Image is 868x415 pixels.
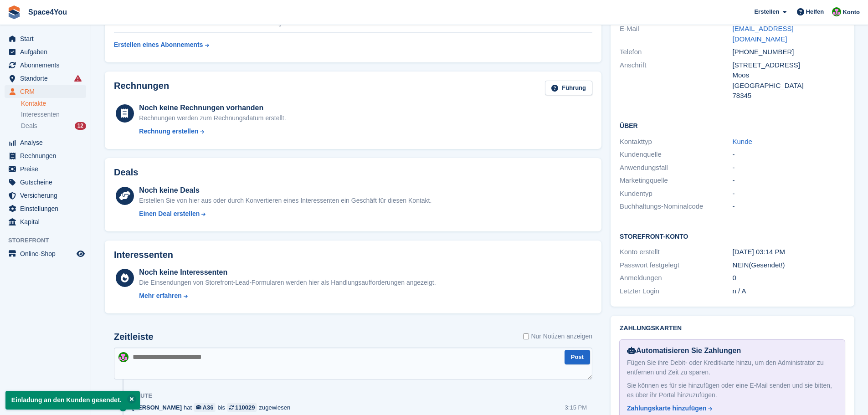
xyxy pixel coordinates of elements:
span: [PERSON_NAME] [132,403,182,412]
div: - [733,189,845,199]
img: stora-icon-8386f47178a22dfd0bd8f6a31ec36ba5ce8667c1dd55bd0f319d3a0aa187defe.svg [7,5,21,19]
a: Kunde [733,138,752,145]
span: Standorte [20,72,75,85]
a: 110029 [227,403,257,412]
a: menu [5,215,86,228]
a: menu [5,72,86,85]
div: Kontakttyp [620,137,732,147]
div: Zahlungskarte hinzufügen [627,404,706,413]
div: Sie können es für sie hinzufügen oder eine E-Mail senden und sie bitten, es über ihr Portal hinzu... [627,381,837,400]
div: Automatisieren Sie Zahlungen [627,345,837,356]
a: menu [5,176,86,189]
span: Gutscheine [20,176,75,189]
span: Online-Shop [20,247,75,260]
button: Post [565,350,590,365]
input: Nur Notizen anzeigen [523,332,529,341]
a: Mehr erfahren [139,291,436,301]
div: Heute [132,392,152,400]
span: Abonnements [20,59,75,72]
div: 0 [733,273,845,283]
span: CRM [20,85,75,98]
div: [GEOGRAPHIC_DATA] [733,81,845,91]
div: Buchhaltungs-Nominalcode [620,201,732,212]
a: Kontakte [21,99,86,108]
div: Rechnung erstellen [139,127,198,136]
a: menu [5,32,86,45]
div: - [733,175,845,186]
div: Letzter Login [620,286,732,297]
div: Erstellen eines Abonnements [114,40,203,50]
a: menu [5,149,86,162]
span: Kapital [20,215,75,228]
div: Kundentyp [620,189,732,199]
h2: Zahlungskarten [620,325,845,332]
a: menu [5,46,86,58]
a: menu [5,136,86,149]
span: Analyse [20,136,75,149]
div: Rechnungen werden zum Rechnungsdatum erstellt. [139,113,286,123]
i: Es sind Fehler bei der Synchronisierung von Smart-Einträgen aufgetreten [74,75,82,82]
div: Passwort festgelegt [620,260,732,271]
a: A36 [194,403,216,412]
span: Versicherung [20,189,75,202]
span: Konto [842,8,860,17]
a: menu [5,163,86,175]
div: hat bis zugewiesen [132,403,295,412]
h2: Zeitleiste [114,332,154,342]
div: 3:15 PM [565,403,587,412]
span: Interessenten [21,110,60,119]
div: [PHONE_NUMBER] [733,47,845,57]
span: Aufgaben [20,46,75,58]
span: (Gesendet!) [749,261,785,269]
a: Vorschau-Shop [75,248,86,259]
div: Die Einsendungen von Storefront-Lead-Formularen werden hier als Handlungsaufforderungen angezeigt. [139,278,436,287]
div: - [733,149,845,160]
a: Erstellen eines Abonnements [114,36,209,53]
span: Storefront [8,236,91,245]
div: E-Mail [620,24,732,44]
img: Luca-André Talhoff [118,352,128,362]
h2: Deals [114,167,138,178]
a: Speisekarte [5,247,86,260]
div: Telefon [620,47,732,57]
a: Deals 12 [21,121,86,131]
div: Anwendungsfall [620,163,732,173]
div: 110029 [235,403,255,412]
div: - [733,163,845,173]
span: Helfen [806,7,824,16]
div: Erstellen Sie von hier aus oder durch Konvertieren eines Interessenten ein Geschäft für diesen Ko... [139,196,431,205]
a: Rechnung erstellen [139,127,286,136]
a: menu [5,59,86,72]
img: Luca-André Talhoff [832,7,841,16]
a: Führung [545,81,592,96]
div: 78345 [733,91,845,101]
div: Noch keine Rechnungen vorhanden [139,102,286,113]
div: 12 [75,122,86,130]
h2: Rechnungen [114,81,169,96]
a: menu [5,202,86,215]
div: A36 [203,403,214,412]
div: Kundenquelle [620,149,732,160]
a: menu [5,189,86,202]
div: NEIN [733,260,845,271]
a: Zahlungskarte hinzufügen [627,404,834,413]
div: Anmeldungen [620,273,732,283]
div: Konto erstellt [620,247,732,257]
div: [STREET_ADDRESS] [733,60,845,71]
div: Marketingquelle [620,175,732,186]
label: Nur Notizen anzeigen [523,332,592,341]
span: Erstellen [754,7,779,16]
div: Moos [733,70,845,81]
a: menu [5,85,86,98]
a: Interessenten [21,110,86,119]
span: Einstellungen [20,202,75,215]
div: Noch keine Interessenten [139,267,436,278]
div: - [733,201,845,212]
span: Deals [21,122,37,130]
div: Fügen Sie ihre Debit- oder Kreditkarte hinzu, um den Administrator zu entfernen und Zeit zu sparen. [627,358,837,377]
span: Start [20,32,75,45]
div: [DATE] 03:14 PM [733,247,845,257]
p: Einladung an den Kunden gesendet. [5,391,140,410]
span: Preise [20,163,75,175]
div: Einen Deal erstellen [139,209,200,219]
